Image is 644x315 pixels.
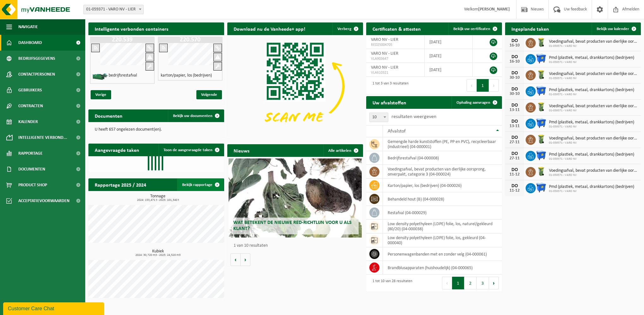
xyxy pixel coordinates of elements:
[508,76,521,80] div: 30-10
[366,96,413,108] h2: Uw afvalstoffen
[508,87,521,92] div: DO
[464,277,477,289] button: 2
[549,39,638,44] span: Voedingsafval, bevat producten van dierlijke oorsprong, onverpakt, categorie 3
[161,73,212,78] h4: karton/papier, los (bedrijven)
[549,189,634,193] span: 01-059371 - VARO NV
[448,22,501,35] a: Bekijk uw certificaten
[549,77,638,80] span: 01-059371 - VARO NV
[371,51,398,56] span: VARO NV - LIER
[383,192,502,206] td: behandeld hout (B) (04-000028)
[18,177,47,193] span: Product Shop
[508,183,521,188] div: DO
[383,261,502,275] td: brandblusapparaten (huishoudelijk) (04-000065)
[383,219,502,233] td: low density polyethyleen (LDPE) folie, los, naturel/gekleurd (80/20) (04-000038)
[18,161,45,177] span: Documenten
[164,148,212,152] span: Toon de aangevraagde taken
[371,42,420,47] span: RED25004705
[18,114,38,130] span: Kalender
[442,277,452,289] button: Previous
[323,144,362,157] a: Alle artikelen
[549,88,634,93] span: Pmd (plastiek, metaal, drankkartons) (bedrijven)
[337,27,351,31] span: Verberg
[508,119,521,124] div: DO
[549,55,634,60] span: Pmd (plastiek, metaal, drankkartons) (bedrijven)
[227,35,363,137] img: Download de VHEPlus App
[371,37,398,42] span: VARO NV - LIER
[196,90,222,99] span: Volgende
[366,22,427,35] h2: Certificaten & attesten
[549,44,638,48] span: 01-059371 - VARO NV
[549,120,634,125] span: Pmd (plastiek, metaal, drankkartons) (bedrijven)
[383,179,502,192] td: karton/papier, los (bedrijven) (04-000026)
[456,101,490,105] span: Ophaling aanvragen
[597,27,629,31] span: Bekijk uw kalender
[549,125,634,129] span: 01-059371 - VARO NV
[549,136,638,141] span: Voedingsafval, bevat producten van dierlijke oorsprong, onverpakt, categorie 3
[549,60,634,64] span: 01-059371 - VARO NV
[489,277,499,289] button: Next
[508,188,521,193] div: 11-12
[549,71,638,77] span: Voedingsafval, bevat producten van dierlijke oorsprong, onverpakt, categorie 3
[508,38,521,43] div: DO
[536,37,546,48] img: WB-0140-HPE-GN-50
[508,172,521,177] div: 11-12
[549,93,634,96] span: 01-059371 - VARO NV
[536,182,546,193] img: WB-1100-HPE-BE-01
[508,54,521,59] div: DO
[489,79,499,92] button: Next
[173,114,212,118] span: Bekijk uw documenten
[92,249,224,257] h3: Kubiek
[425,35,473,49] td: [DATE]
[467,79,477,92] button: Previous
[508,59,521,64] div: 16-10
[18,145,43,161] span: Rapportage
[383,247,502,261] td: personenwagenbanden met en zonder velg (04-000061)
[369,113,388,122] span: 10
[388,129,406,134] span: Afvalstof
[92,199,224,202] span: 2024: 153,471 t - 2025: 101,340 t
[88,109,129,122] h2: Documenten
[453,27,490,31] span: Bekijk uw certificaten
[508,151,521,156] div: DO
[508,103,521,108] div: DO
[370,113,388,122] span: 10
[549,141,638,145] span: 01-059371 - VARO NV
[332,22,362,35] button: Verberg
[371,70,420,75] span: VLA610321
[536,53,546,64] img: WB-1100-HPE-BE-01
[536,102,546,112] img: WB-0140-HPE-GN-50
[92,73,108,81] img: HK-XZ-20-GN-01
[452,277,464,289] button: 1
[383,151,502,165] td: bedrijfsrestafval (04-000008)
[549,168,638,173] span: Voedingsafval, bevat producten van dierlijke oorsprong, onverpakt, categorie 3
[549,184,634,189] span: Pmd (plastiek, metaal, drankkartons) (bedrijven)
[508,92,521,96] div: 30-10
[451,96,501,109] a: Ophaling aanvragen
[536,150,546,161] img: WB-1100-HPE-BE-01
[383,137,502,151] td: gemengde harde kunststoffen (PE, PP en PVC), recycleerbaar (industrieel) (04-000001)
[536,166,546,177] img: WB-0140-HPE-GN-50
[371,65,398,70] span: VARO NV - LIER
[234,244,360,248] p: 1 van 10 resultaten
[549,157,634,161] span: 01-059371 - VARO NV
[18,35,42,51] span: Dashboard
[84,5,143,14] span: 01-059371 - VARO NV - LIER
[92,254,224,257] span: 2024: 30,720 m3 - 2025: 24,520 m3
[88,22,224,35] h2: Intelligente verbonden containers
[88,144,146,156] h2: Aangevraagde taken
[83,5,144,14] span: 01-059371 - VARO NV - LIER
[18,82,42,98] span: Gebruikers
[383,206,502,219] td: restafval (04-000029)
[227,144,256,157] h2: Nieuws
[18,66,55,82] span: Contactpersonen
[158,144,224,156] a: Toon de aangevraagde taken
[383,165,502,179] td: voedingsafval, bevat producten van dierlijke oorsprong, onverpakt, categorie 3 (04-000024)
[177,178,224,191] a: Bekijk rapportage
[425,63,473,77] td: [DATE]
[95,127,218,132] p: U heeft 657 ongelezen document(en).
[18,193,69,209] span: Acceptatievoorwaarden
[91,90,111,99] span: Vorige
[18,51,55,66] span: Bedrijfsgegevens
[536,134,546,145] img: WB-0140-HPE-GN-50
